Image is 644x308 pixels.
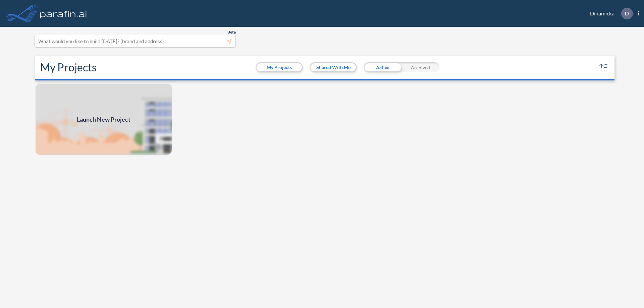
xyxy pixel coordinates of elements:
[35,83,172,156] a: Launch New Project
[311,63,356,71] button: Shared With Me
[39,7,88,20] img: logo
[40,61,97,74] h2: My Projects
[364,62,401,72] div: Active
[580,8,639,19] div: Dinamicka
[401,62,439,72] div: Archived
[77,115,130,124] span: Launch New Project
[625,10,629,16] p: D
[257,63,302,71] button: My Projects
[35,83,172,156] img: add
[227,29,236,35] span: Beta
[598,62,609,73] button: sort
